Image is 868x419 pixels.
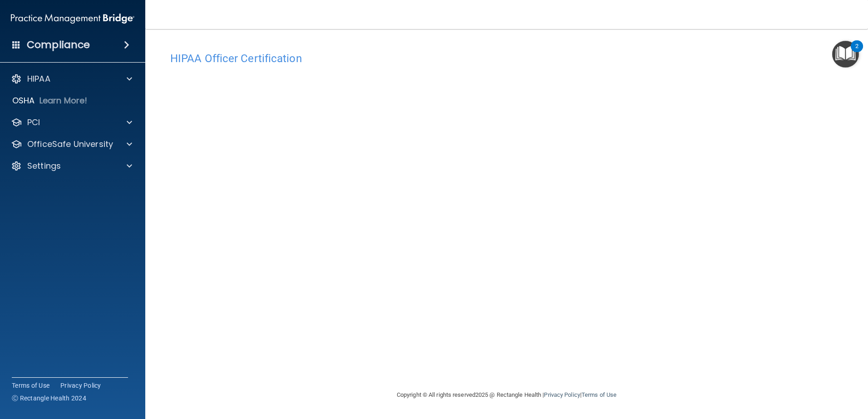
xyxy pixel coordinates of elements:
[832,41,859,68] button: Open Resource Center, 2 new notifications
[27,39,90,51] h4: Compliance
[27,139,113,150] p: OfficeSafe University
[11,73,132,84] a: HIPAA
[12,394,86,403] span: Ⓒ Rectangle Health 2024
[27,161,61,171] p: Settings
[544,391,580,398] a: Privacy Policy
[170,53,843,64] h4: HIPAA Officer Certification
[12,95,35,106] p: OSHA
[170,69,843,364] iframe: hipaa-training
[11,161,132,171] a: Settings
[341,380,672,409] div: Copyright © All rights reserved 2025 @ Rectangle Health | |
[855,46,858,58] div: 2
[27,117,40,128] p: PCI
[60,381,101,390] a: Privacy Policy
[39,95,88,106] p: Learn More!
[12,381,49,390] a: Terms of Use
[11,139,132,150] a: OfficeSafe University
[27,73,50,84] p: HIPAA
[582,391,616,398] a: Terms of Use
[11,117,132,128] a: PCI
[11,10,134,28] img: PMB logo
